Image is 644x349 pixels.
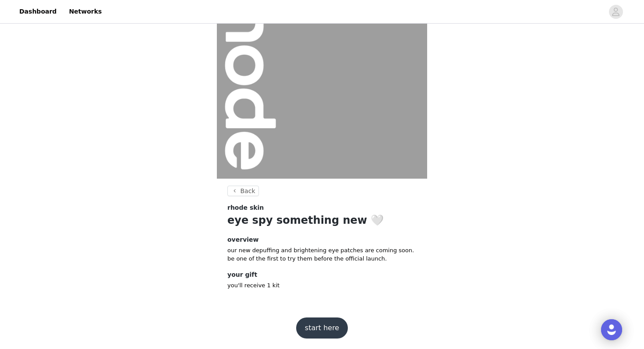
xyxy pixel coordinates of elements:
[612,5,620,19] div: avatar
[227,235,417,244] h4: overview
[14,2,62,21] a: Dashboard
[227,212,417,228] h1: eye spy something new 🤍
[296,317,348,338] button: start here
[227,246,417,263] p: our new depuffing and brightening eye patches are coming soon. be one of the first to try them be...
[227,270,417,279] h4: your gift
[227,203,264,212] span: rhode skin
[227,186,259,196] button: Back
[64,2,107,21] a: Networks
[601,319,622,340] div: Open Intercom Messenger
[227,281,417,290] p: you'll receive 1 kit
